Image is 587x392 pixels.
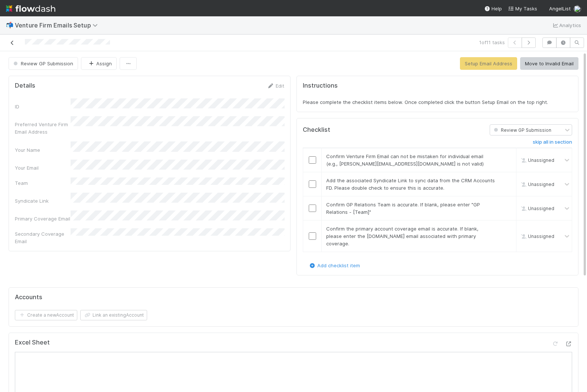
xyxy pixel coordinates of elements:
div: Your Name [15,146,71,154]
span: Add the associated Syndicate Link to sync data from the CRM Accounts FD. Please double check to e... [326,177,495,191]
div: ID [15,103,71,110]
div: Help [484,5,502,12]
span: Review GP Submission [492,127,551,133]
span: Confirm GP Relations Team is accurate. If blank, please enter "GP Relations - [Team]" [326,202,480,215]
h5: Accounts [15,294,42,301]
img: avatar_eed832e9-978b-43e4-b51e-96e46fa5184b.png [574,5,581,13]
button: Setup Email Address [460,57,517,70]
span: Unassigned [519,157,554,163]
div: Preferred Venture Firm Email Address [15,121,71,135]
span: Confirm the primary account coverage email is accurate. If blank, please enter the [DOMAIN_NAME] ... [326,226,479,246]
button: Assign [81,57,117,70]
span: 1 of 11 tasks [479,39,505,46]
img: logo-inverted-e16ddd16eac7371096b0.svg [6,2,55,15]
span: 📬 [6,22,13,28]
a: skip all in section [533,139,572,148]
span: Review GP Submission [12,61,73,66]
span: Venture Firm Emails Setup [15,22,101,29]
div: Your Email [15,164,71,171]
a: Edit [267,83,284,89]
button: Link an existingAccount [80,310,147,320]
a: Add checklist item [308,262,360,268]
div: Primary Coverage Email [15,215,71,222]
span: My Tasks [508,6,537,12]
span: Confirm Venture Firm Email can not be mistaken for individual email (e.g., [PERSON_NAME][EMAIL_AD... [326,153,484,167]
button: Review GP Submission [9,57,78,70]
button: Move to Invalid Email [520,57,578,70]
div: Secondary Coverage Email [15,230,71,245]
h5: Details [15,82,35,89]
button: Create a newAccount [15,310,77,320]
h5: Instructions [303,82,572,89]
h5: Excel Sheet [15,339,50,346]
div: Team [15,179,71,187]
a: Analytics [552,21,581,30]
span: Please complete the checklist items below. Once completed click the button Setup Email on the top... [303,99,548,105]
span: AngelList [549,6,571,12]
span: Unassigned [519,182,554,187]
span: Unassigned [519,233,554,239]
h5: Checklist [303,126,330,134]
div: Syndicate Link [15,197,71,205]
span: Unassigned [519,206,554,211]
a: My Tasks [508,5,537,12]
h6: skip all in section [533,139,572,145]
